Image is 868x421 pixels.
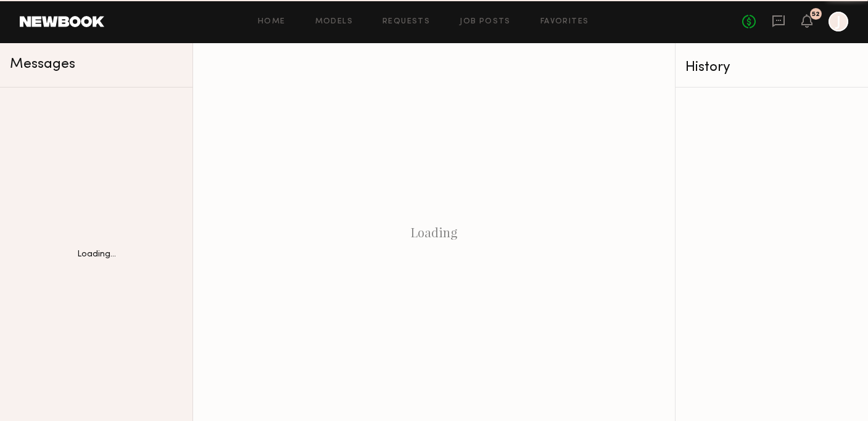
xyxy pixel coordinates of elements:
[77,250,116,259] div: Loading...
[812,11,820,18] div: 52
[382,18,430,26] a: Requests
[460,18,511,26] a: Job Posts
[685,60,858,75] div: History
[193,43,675,421] div: Loading
[258,18,286,26] a: Home
[829,12,848,31] a: J
[540,18,589,26] a: Favorites
[315,18,353,26] a: Models
[10,57,75,72] span: Messages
